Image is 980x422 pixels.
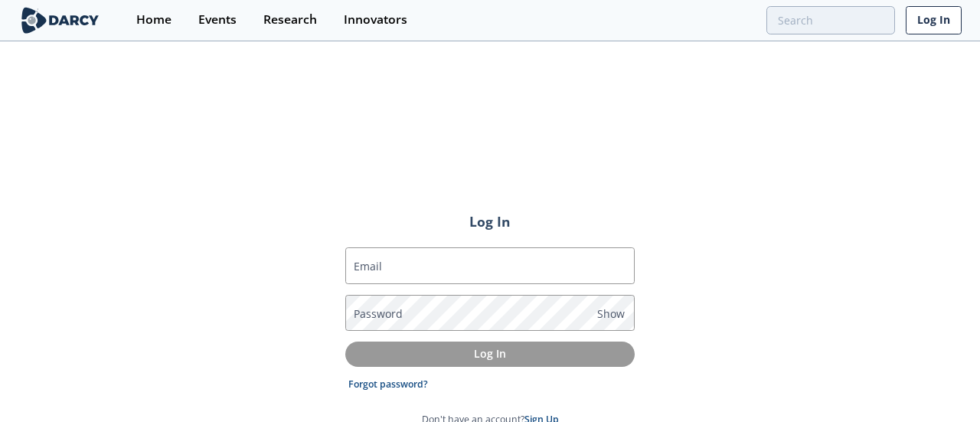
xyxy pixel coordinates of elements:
a: Log In [906,6,962,34]
div: Innovators [344,14,407,26]
button: Log In [345,342,635,367]
a: Forgot password? [348,378,428,391]
label: Password [354,306,403,322]
div: Home [136,14,171,26]
span: Show [597,306,625,322]
h2: Log In [345,211,635,231]
img: logo-wide.svg [18,7,102,34]
label: Email [354,258,382,274]
div: Events [198,14,237,26]
input: Advanced Search [766,6,895,34]
div: Research [263,14,317,26]
p: Log In [356,345,624,361]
